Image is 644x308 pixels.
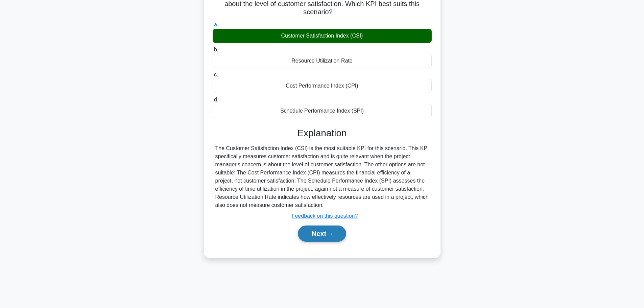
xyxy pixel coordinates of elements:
span: d. [214,97,218,102]
div: Schedule Performance Index (SPI) [213,104,432,118]
div: Cost Performance Index (CPI) [213,79,432,93]
a: Feedback on this question? [292,213,358,219]
h3: Explanation [217,127,428,139]
span: c. [214,72,218,77]
span: b. [214,47,218,52]
div: Customer Satisfaction Index (CSI) [213,29,432,43]
div: Resource Utilization Rate [213,54,432,68]
div: The Customer Satisfaction Index (CSI) is the most suitable KPI for this scenario. This KPI specif... [215,144,429,209]
button: Next [298,226,346,242]
span: a. [214,22,218,27]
